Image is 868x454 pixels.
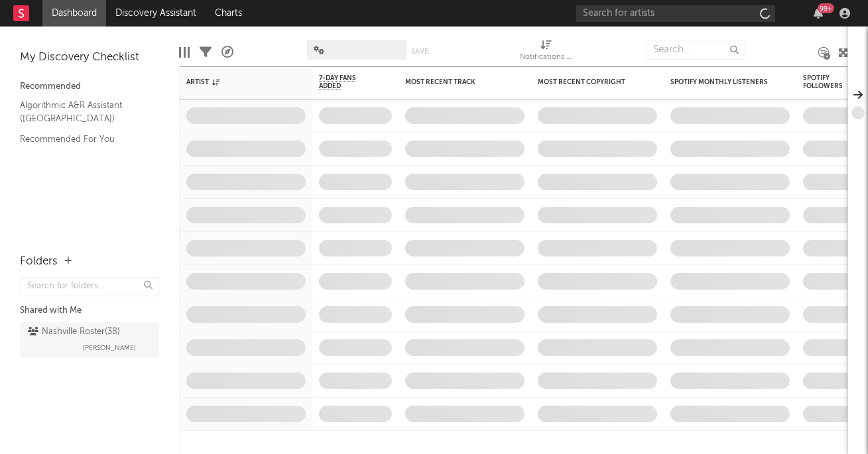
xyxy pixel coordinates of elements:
[405,78,505,86] div: Most Recent Track
[20,98,146,125] a: Algorithmic A&R Assistant ([GEOGRAPHIC_DATA])
[818,3,834,13] div: 99 +
[221,33,233,72] div: A&R Pipeline
[179,33,190,72] div: Edit Columns
[20,132,146,146] a: Recommended For You
[20,50,159,66] div: My Discovery Checklist
[319,74,372,90] span: 7-Day Fans Added
[20,254,58,270] div: Folders
[538,78,637,86] div: Most Recent Copyright
[576,5,775,22] input: Search for artists
[83,340,136,356] span: [PERSON_NAME]
[646,40,745,60] input: Search...
[411,48,428,55] button: Save
[520,33,573,72] div: Notifications (Artist)
[814,8,823,19] button: 99+
[20,277,159,296] input: Search for folders...
[200,33,212,72] div: Filters
[803,74,849,90] div: Spotify Followers
[670,78,770,86] div: Spotify Monthly Listeners
[186,78,286,86] div: Artist
[28,324,120,340] div: Nashville Roster ( 38 )
[520,50,573,66] div: Notifications (Artist)
[20,303,159,319] div: Shared with Me
[20,79,159,95] div: Recommended
[20,322,159,358] a: Nashville Roster(38)[PERSON_NAME]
